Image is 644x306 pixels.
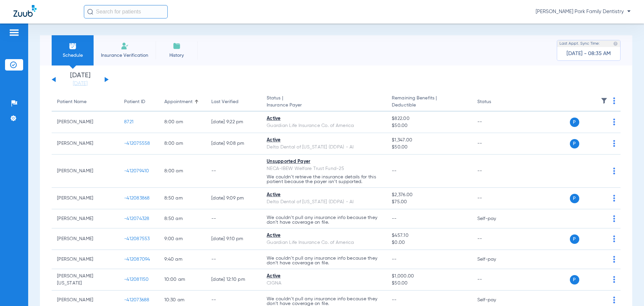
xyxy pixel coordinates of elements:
span: $0.00 [392,239,466,246]
div: Patient Name [57,98,87,105]
td: -- [472,155,517,188]
img: Zuub Logo [13,5,37,17]
div: Appointment [164,98,201,105]
img: Manual Insurance Verification [121,42,129,50]
span: $75.00 [392,199,466,206]
td: [DATE] 12:10 PM [206,269,261,291]
img: group-dot-blue.svg [613,119,615,125]
span: History [161,52,193,59]
p: We couldn’t pull any insurance info because they don’t have coverage on file. [267,256,381,265]
span: -412075558 [124,141,150,146]
span: -412079410 [124,169,149,173]
img: Schedule [69,42,77,50]
img: group-dot-blue.svg [613,256,615,263]
img: group-dot-blue.svg [613,215,615,222]
img: group-dot-blue.svg [613,97,615,104]
span: Insurance Payer [267,102,381,109]
span: Schedule [57,52,89,59]
td: [PERSON_NAME] [52,133,119,155]
div: Delta Dental of [US_STATE] (DDPA) - AI [267,144,381,151]
td: [DATE] 9:22 PM [206,112,261,133]
span: -412073688 [124,298,150,302]
span: -412074328 [124,216,150,221]
img: hamburger-icon [9,29,19,37]
span: -412087553 [124,236,150,241]
div: Patient ID [124,98,154,105]
div: Active [267,115,381,122]
span: $1,000.00 [392,273,466,280]
td: -- [206,209,261,228]
td: [PERSON_NAME] [52,228,119,250]
span: $50.00 [392,280,466,287]
img: group-dot-blue.svg [613,235,615,242]
td: [PERSON_NAME] [52,112,119,133]
span: $1,347.00 [392,137,466,144]
p: We couldn’t pull any insurance info because they don’t have coverage on file. [267,215,381,225]
td: -- [206,250,261,269]
span: [DATE] - 08:35 AM [567,50,611,57]
span: $2,376.00 [392,191,466,199]
span: 8721 [124,120,133,124]
td: 8:00 AM [159,112,206,133]
span: -- [392,169,397,173]
p: We couldn’t retrieve the insurance details for this patient because the payer isn’t supported. [267,175,381,184]
span: P [570,275,579,285]
td: [DATE] 9:08 PM [206,133,261,155]
td: 10:00 AM [159,269,206,291]
div: Active [267,137,381,144]
span: $50.00 [392,122,466,129]
div: Guardian Life Insurance Co. of America [267,239,381,246]
span: P [570,194,579,203]
input: Search for patients [84,5,168,18]
td: [DATE] 9:10 PM [206,228,261,250]
td: 8:00 AM [159,155,206,188]
div: Active [267,273,381,280]
td: 9:40 AM [159,250,206,269]
div: CIGNA [267,280,381,287]
div: Active [267,232,381,239]
div: Patient ID [124,98,145,105]
span: -412087094 [124,257,150,262]
td: [PERSON_NAME] [52,209,119,228]
td: Self-pay [472,209,517,228]
span: Last Appt. Sync Time: [559,40,600,47]
td: -- [472,188,517,209]
td: -- [472,133,517,155]
div: NECA-IBEW Welfare Trust Fund-25 [267,165,381,172]
td: Self-pay [472,250,517,269]
img: filter.svg [601,97,607,104]
span: P [570,118,579,127]
div: Last Verified [211,98,256,105]
span: -- [392,257,397,262]
span: -- [392,298,397,302]
img: last sync help info [613,41,618,46]
p: We couldn’t pull any insurance info because they don’t have coverage on file. [267,297,381,306]
div: Active [267,191,381,199]
div: Last Verified [211,98,238,105]
span: [PERSON_NAME] Park Family Dentistry [536,8,631,15]
span: -412081150 [124,277,149,282]
td: -- [472,112,517,133]
div: Appointment [164,98,193,105]
span: $822.00 [392,115,466,122]
span: P [570,139,579,148]
th: Remaining Benefits | [386,93,472,112]
td: 8:50 AM [159,188,206,209]
td: [PERSON_NAME] [US_STATE] [52,269,119,291]
div: Guardian Life Insurance Co. of America [267,122,381,129]
th: Status [472,93,517,112]
a: [DATE] [60,80,100,87]
span: -412083868 [124,196,150,201]
td: 8:00 AM [159,133,206,155]
th: Status | [261,93,386,112]
td: [DATE] 9:09 PM [206,188,261,209]
span: -- [392,216,397,221]
span: Insurance Verification [99,52,151,59]
td: -- [206,155,261,188]
img: group-dot-blue.svg [613,276,615,283]
span: P [570,234,579,244]
td: -- [472,269,517,291]
td: [PERSON_NAME] [52,250,119,269]
img: group-dot-blue.svg [613,140,615,147]
li: [DATE] [60,72,100,87]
